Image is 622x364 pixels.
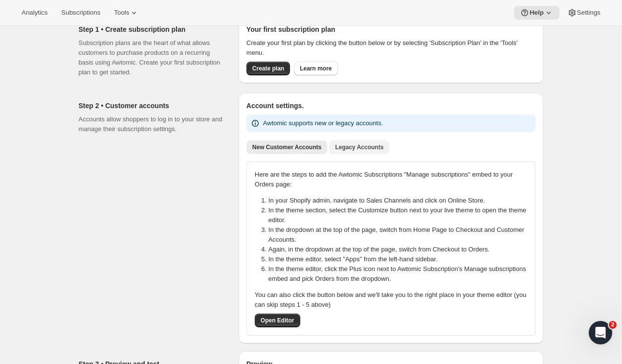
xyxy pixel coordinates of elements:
span: Help [530,9,544,17]
p: Awtomic supports new or legacy accounts. [263,118,383,128]
span: Tools [114,9,129,17]
p: Accounts allow shoppers to log in to your store and manage their subscription settings. [79,114,223,134]
span: Create plan [252,65,284,72]
button: Subscriptions [55,6,106,20]
h2: Your first subscription plan [246,24,535,34]
button: Legacy Accounts [329,140,389,154]
span: Learn more [300,65,332,72]
button: Create plan [246,62,290,75]
p: Here are the steps to add the Awtomic Subscriptions "Manage subscriptions" embed to your Orders p... [255,170,527,189]
span: Analytics [22,9,47,17]
li: In the theme editor, select "Apps" from the left-hand sidebar. [268,254,533,264]
button: Help [514,6,559,20]
li: In the dropdown at the top of the page, switch from Home Page to Checkout and Customer Accounts. [268,225,533,245]
iframe: Intercom live chat [589,321,612,344]
h2: Step 2 • Customer accounts [79,101,223,111]
li: In your Shopify admin, navigate to Sales Channels and click on Online Store. [268,196,533,205]
span: Legacy Accounts [335,143,383,151]
li: Again, in the dropdown at the top of the page, switch from Checkout to Orders. [268,245,533,254]
button: Settings [561,6,606,20]
p: Subscription plans are the heart of what allows customers to purchase products on a recurring bas... [79,38,223,77]
button: Analytics [16,6,53,20]
span: New Customer Accounts [252,143,322,151]
p: You can also click the button below and we'll take you to the right place in your theme editor (y... [255,290,527,310]
a: Learn more [294,62,337,75]
h2: Step 1 • Create subscription plan [79,24,223,34]
li: In the theme section, select the Customize button next to your live theme to open the theme editor. [268,205,533,225]
span: Settings [577,9,600,17]
button: New Customer Accounts [246,140,328,154]
li: In the theme editor, click the Plus icon next to Awtomic Subscription's Manage subscriptions embe... [268,264,533,284]
span: Open Editor [261,317,294,324]
button: Tools [108,6,145,20]
button: Open Editor [255,314,300,327]
span: 2 [609,321,617,329]
p: Create your first plan by clicking the button below or by selecting 'Subscription Plan' in the 'T... [246,38,535,58]
h2: Account settings. [246,101,535,111]
span: Subscriptions [61,9,100,17]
